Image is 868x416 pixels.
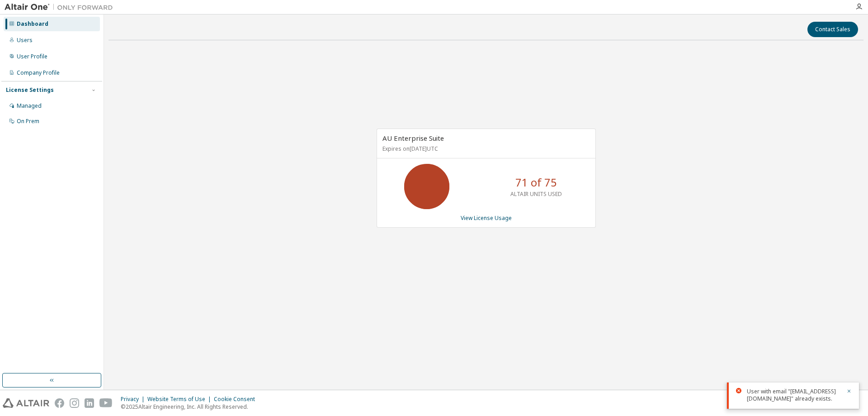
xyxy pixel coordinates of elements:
div: Cookie Consent [214,396,260,403]
img: instagram.svg [70,398,79,408]
button: Contact Sales [807,22,858,37]
span: AU Enterprise Suite [382,134,444,143]
div: License Settings [6,86,54,94]
p: 71 of 75 [515,175,557,190]
img: youtube.svg [99,398,113,408]
div: User with email "[EMAIL_ADDRESS][DOMAIN_NAME]" already exists. [747,388,841,402]
img: Altair One [5,3,118,12]
div: User Profile [17,53,47,60]
p: Expires on [DATE] UTC [382,145,588,153]
div: Website Terms of Use [147,396,214,403]
div: Dashboard [17,20,48,28]
img: linkedin.svg [85,398,94,408]
img: facebook.svg [55,398,64,408]
a: View License Usage [461,214,512,222]
img: altair_logo.svg [3,398,49,408]
div: Managed [17,102,42,110]
div: Company Profile [17,69,60,77]
div: On Prem [17,118,39,125]
div: Privacy [121,396,147,403]
p: © 2025 Altair Engineering, Inc. All Rights Reserved. [121,403,260,411]
p: ALTAIR UNITS USED [510,190,562,198]
div: Users [17,37,33,44]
